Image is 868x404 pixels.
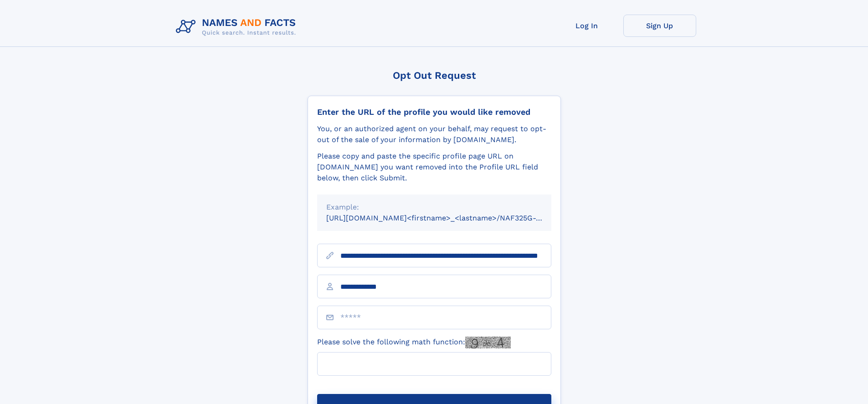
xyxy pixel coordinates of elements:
a: Log In [550,15,623,37]
div: Enter the URL of the profile you would like removed [317,107,551,117]
a: Sign Up [623,15,696,37]
div: Please copy and paste the specific profile page URL on [DOMAIN_NAME] you want removed into the Pr... [317,151,551,184]
img: Logo Names and Facts [172,15,303,39]
div: You, or an authorized agent on your behalf, may request to opt-out of the sale of your informatio... [317,123,551,145]
div: Opt Out Request [308,70,561,81]
small: [URL][DOMAIN_NAME]<firstname>_<lastname>/NAF325G-xxxxxxxx [326,214,569,222]
div: Example: [326,202,542,213]
label: Please solve the following math function: [317,337,511,348]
